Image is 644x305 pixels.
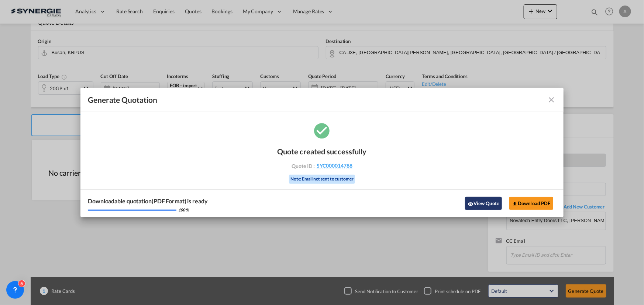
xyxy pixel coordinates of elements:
div: Quote created successfully [278,147,367,156]
md-icon: icon-eye [468,201,473,207]
button: icon-eyeView Quote [465,197,502,210]
md-icon: icon-download [512,201,518,207]
div: Note: Email not sent to customer [289,175,355,184]
span: SYC000014788 [317,162,352,169]
md-icon: icon-close fg-AAA8AD cursor m-0 [547,95,556,104]
md-icon: icon-checkbox-marked-circle [313,121,331,140]
div: Downloadable quotation(PDF Format) is ready [88,197,208,205]
div: 100 % [178,207,189,213]
div: Quote ID : [279,162,365,169]
md-dialog: Generate Quotation Quote ... [80,88,564,217]
button: Download PDF [509,197,553,210]
span: Generate Quotation [88,95,157,105]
